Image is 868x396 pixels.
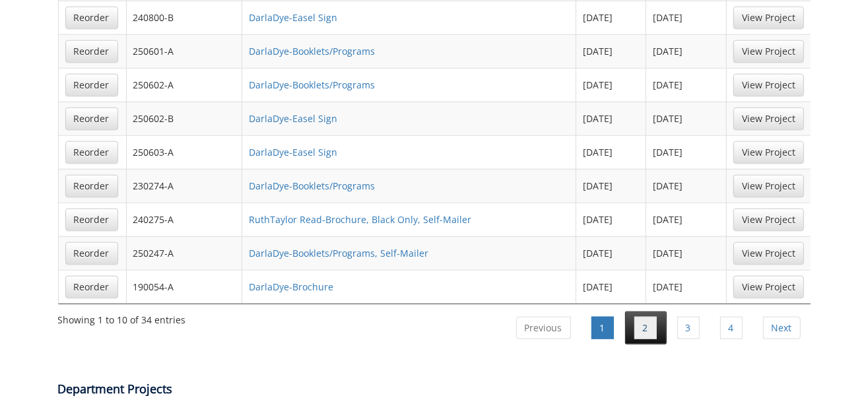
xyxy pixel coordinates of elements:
[720,317,743,339] a: 4
[249,280,333,293] a: DarlaDye-Brochure
[249,11,337,24] a: DarlaDye-Easel Sign
[65,7,118,29] a: Reorder
[576,270,646,304] td: [DATE]
[65,141,118,164] a: Reorder
[576,203,646,236] td: [DATE]
[646,68,727,102] td: [DATE]
[249,146,337,158] a: DarlaDye-Easel Sign
[646,34,727,68] td: [DATE]
[127,102,243,135] td: 250602-B
[576,135,646,169] td: [DATE]
[249,79,375,91] a: DarlaDye-Booklets/Programs
[127,236,243,270] td: 250247-A
[763,317,801,339] a: Next
[646,203,727,236] td: [DATE]
[677,317,700,339] a: 3
[127,203,243,236] td: 240275-A
[576,236,646,270] td: [DATE]
[65,40,118,63] a: Reorder
[733,141,804,164] a: View Project
[733,108,804,130] a: View Project
[516,317,571,339] a: Previous
[65,276,118,298] a: Reorder
[646,236,727,270] td: [DATE]
[58,308,186,327] div: Showing 1 to 10 of 34 entries
[249,112,337,125] a: DarlaDye-Easel Sign
[576,34,646,68] td: [DATE]
[249,45,375,57] a: DarlaDye-Booklets/Programs
[646,1,727,34] td: [DATE]
[576,169,646,203] td: [DATE]
[127,169,243,203] td: 230274-A
[127,135,243,169] td: 250603-A
[65,209,118,231] a: Reorder
[249,247,428,259] a: DarlaDye-Booklets/Programs, Self-Mailer
[576,102,646,135] td: [DATE]
[733,74,804,96] a: View Project
[65,108,118,130] a: Reorder
[733,276,804,298] a: View Project
[591,317,614,339] a: 1
[646,102,727,135] td: [DATE]
[634,317,657,339] a: 2
[646,135,727,169] td: [DATE]
[65,74,118,96] a: Reorder
[733,40,804,63] a: View Project
[733,242,804,265] a: View Project
[576,68,646,102] td: [DATE]
[65,242,118,265] a: Reorder
[733,175,804,197] a: View Project
[127,270,243,304] td: 190054-A
[733,7,804,29] a: View Project
[65,175,118,197] a: Reorder
[127,34,243,68] td: 250601-A
[576,1,646,34] td: [DATE]
[646,169,727,203] td: [DATE]
[127,68,243,102] td: 250602-A
[733,209,804,231] a: View Project
[249,180,375,192] a: DarlaDye-Booklets/Programs
[249,213,471,226] a: RuthTaylor Read-Brochure, Black Only, Self-Mailer
[127,1,243,34] td: 240800-B
[646,270,727,304] td: [DATE]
